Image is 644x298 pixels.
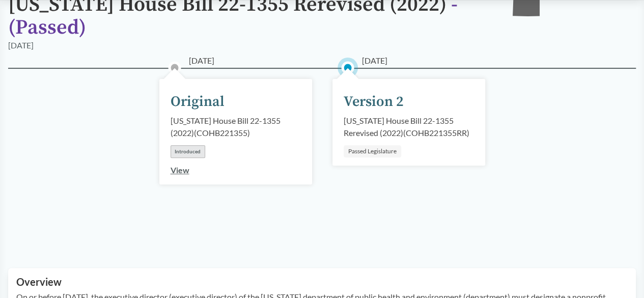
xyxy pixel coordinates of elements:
div: [US_STATE] House Bill 22-1355 Rerevised (2022) ( COHB221355RR ) [344,115,474,139]
a: View [171,165,189,175]
h2: Overview [16,276,628,288]
div: Passed Legislature [344,145,401,157]
div: Introduced [171,145,205,158]
span: [DATE] [362,55,387,67]
div: Version 2 [344,91,404,113]
div: Original [171,91,225,113]
div: [US_STATE] House Bill 22-1355 (2022) ( COHB221355 ) [171,115,301,139]
div: [DATE] [8,39,34,51]
span: [DATE] [189,55,214,67]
